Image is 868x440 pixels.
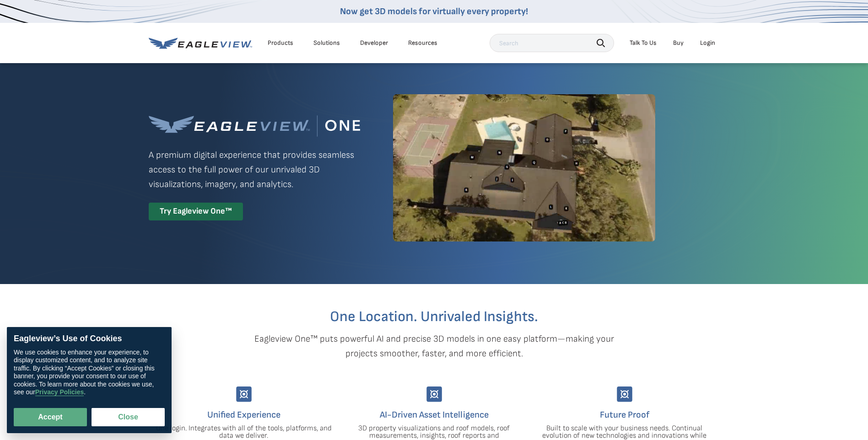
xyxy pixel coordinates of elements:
[630,39,657,47] div: Talk To Us
[346,408,523,422] h4: AI-Driven Asset Intelligence
[700,39,715,47] div: Login
[14,408,87,426] button: Accept
[408,39,437,47] div: Resources
[149,203,243,220] div: Try Eagleview One™
[156,408,332,422] h4: Unified Experience
[149,148,360,192] p: A premium digital experience that provides seamless access to the full power of our unrivaled 3D ...
[149,115,360,137] img: Eagleview One™
[92,408,165,426] button: Close
[673,39,684,47] a: Buy
[236,386,252,402] img: Group-9744.svg
[156,425,332,440] p: One login. Integrates with all of the tools, platforms, and data we deliver.
[14,349,165,397] div: We use cookies to enhance your experience, to display customized content, and to analyze site tra...
[313,39,340,47] div: Solutions
[490,34,614,52] input: Search
[268,39,293,47] div: Products
[360,39,388,47] a: Developer
[340,6,528,17] a: Now get 3D models for virtually every property!
[156,310,713,324] h2: One Location. Unrivaled Insights.
[35,389,84,397] a: Privacy Policies
[617,386,632,402] img: Group-9744.svg
[536,408,713,422] h4: Future Proof
[238,332,630,361] p: Eagleview One™ puts powerful AI and precise 3D models in one easy platform—making your projects s...
[426,386,442,402] img: Group-9744.svg
[14,334,165,344] div: Eagleview’s Use of Cookies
